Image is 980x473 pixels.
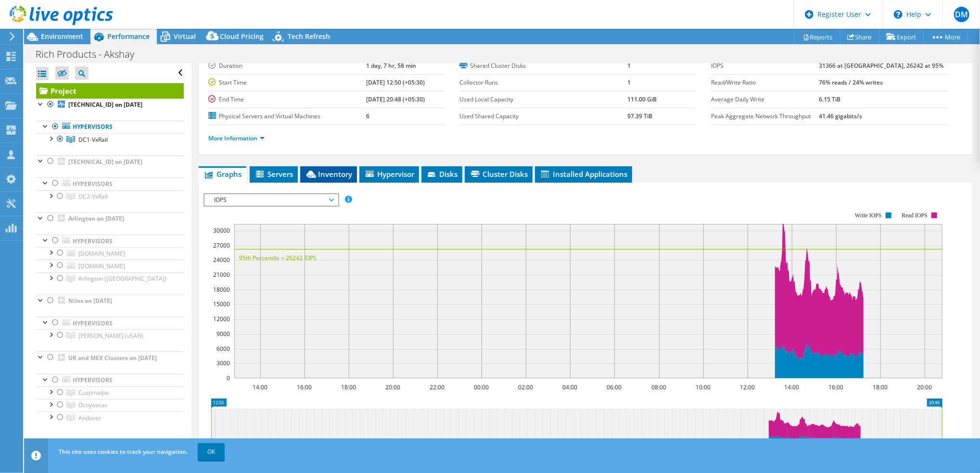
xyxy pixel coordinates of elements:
text: 20:00 [917,383,932,391]
text: 6000 [216,345,230,353]
a: Niles on [DATE] [36,295,184,307]
label: Peak Aggregate Network Throughput [711,112,819,121]
a: DC1-VxRail [36,133,184,146]
b: Arlington on [DATE] [68,214,124,223]
text: 08:00 [651,383,666,391]
label: Used Shared Capacity [459,112,627,121]
span: Servers [255,169,293,179]
svg: \n [894,10,903,19]
h1: Rich Products - Akshay [31,49,149,60]
text: 12:00 [740,383,755,391]
label: Collector Runs [459,78,627,87]
text: Write IOPS [855,212,882,219]
text: 00:00 [474,383,489,391]
span: Disks [426,169,458,179]
text: 16:00 [828,383,843,391]
span: DC1-VxRail [78,136,108,144]
a: UK and MEX Clusters on [DATE] [36,351,184,364]
span: [PERSON_NAME] (vSAN) [78,332,143,340]
b: [DATE] 12:50 (+05:30) [366,78,425,87]
a: Project [36,83,184,99]
b: 6 [366,112,369,120]
a: More Information [208,134,265,142]
b: 41.46 gigabits/s [819,112,863,120]
text: 12000 [213,315,230,323]
a: Reports [794,29,840,44]
span: Andover [78,414,101,422]
span: This site uses cookies to track your navigation. [59,448,188,456]
span: Arlington ([GEOGRAPHIC_DATA]) [78,274,166,283]
b: UK and MEX Clusters on [DATE] [68,354,157,362]
a: Export [879,29,924,44]
a: [DOMAIN_NAME] [36,247,184,260]
b: [TECHNICAL_ID] on [DATE] [68,158,142,166]
label: Duration [208,61,366,71]
text: 24000 [213,256,230,264]
a: OK [198,443,225,461]
b: 1 [627,78,631,87]
label: IOPS [711,61,819,71]
a: Hypervisors [36,235,184,247]
b: 111.00 GiB [627,95,657,103]
a: Cuajimalpa [36,386,184,399]
span: Tech Refresh [288,32,330,41]
a: Andover [36,411,184,424]
b: [TECHNICAL_ID] on [DATE] [68,100,142,109]
text: 02:00 [518,383,533,391]
text: 95th Percentile = 26242 IOPS [239,254,317,262]
span: Performance [107,32,150,41]
span: Cluster Disks [470,169,528,179]
a: Hypervisors [36,177,184,190]
label: Shared Cluster Disks [459,61,627,71]
a: Arlington on [DATE] [36,212,184,225]
b: 31366 at [GEOGRAPHIC_DATA], 26242 at 95% [819,62,944,70]
text: 14:00 [253,383,267,391]
text: 21000 [213,271,230,279]
text: 18:00 [873,383,888,391]
a: Hypervisors [36,121,184,133]
span: Cuajimalpa [78,388,109,397]
b: 6.15 TiB [819,95,841,103]
span: DC2-VxRail [78,192,108,200]
text: 9000 [216,330,230,338]
a: [TECHNICAL_ID] on [DATE] [36,155,184,168]
text: 16:00 [297,383,312,391]
text: 10:00 [696,383,711,391]
a: DC2-VxRail [36,190,184,203]
a: [TECHNICAL_ID] on [DATE] [36,99,184,111]
text: 18000 [213,286,230,294]
b: 1 [627,62,631,70]
a: Arlington (vSAN) [36,273,184,285]
span: Cloud Pricing [220,32,264,41]
text: 3000 [216,359,230,367]
text: 18:00 [341,383,356,391]
label: Average Daily Write [711,95,819,104]
span: IOPS [209,194,333,206]
span: DM [954,7,969,22]
text: 0 [227,374,230,382]
b: Niles on [DATE] [68,297,112,305]
span: Inventory [305,169,352,179]
span: [DOMAIN_NAME] [78,262,125,270]
label: Used Local Capacity [459,95,627,104]
span: Ocoyoacac [78,401,108,409]
b: 76% reads / 24% writes [819,78,883,87]
span: Installed Applications [540,169,627,179]
text: 30000 [213,226,230,235]
label: Start Time [208,78,366,87]
b: [DATE] 20:48 (+05:30) [366,95,425,103]
b: 97.39 TiB [627,112,652,120]
text: 22:00 [430,383,445,391]
label: Physical Servers and Virtual Machines [208,112,366,121]
text: 27000 [213,241,230,249]
label: Read/Write Ratio [711,78,819,87]
label: End Time [208,95,366,104]
text: Read IOPS [902,212,928,219]
a: Niles (vSAN) [36,329,184,342]
text: 04:00 [562,383,577,391]
text: 14:00 [784,383,799,391]
text: 20:00 [385,383,400,391]
a: [DOMAIN_NAME] [36,260,184,272]
a: Ocoyoacac [36,399,184,411]
span: Environment [41,32,83,41]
